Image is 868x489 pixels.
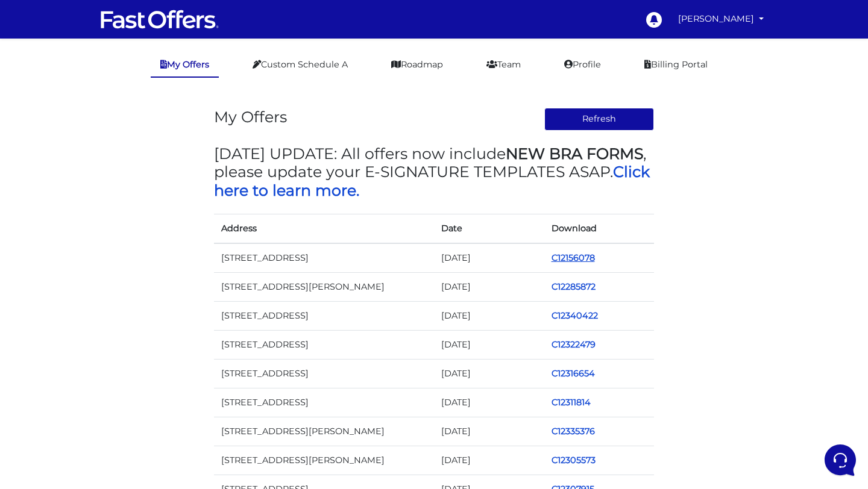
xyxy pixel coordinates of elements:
[434,301,544,330] td: [DATE]
[635,53,717,76] a: Billing Portal
[434,388,544,417] td: [DATE]
[51,133,185,145] span: Aura
[434,446,544,475] td: [DATE]
[14,82,227,118] a: AuraGood day! No worries at all—sometimes conversations get lost. How can I help you [DATE]? If y...
[506,145,643,163] strong: NEW BRA FORMS
[434,214,544,243] th: Date
[214,243,434,273] td: [STREET_ADDRESS]
[544,214,655,243] th: Download
[19,134,43,158] img: dark
[434,272,544,301] td: [DATE]
[552,397,591,408] a: C12311814
[552,310,598,321] a: C12340422
[192,87,222,98] p: 2mo ago
[87,176,169,186] span: Start a Conversation
[214,359,434,388] td: [STREET_ADDRESS]
[19,169,222,193] button: Start a Conversation
[214,272,434,301] td: [STREET_ADDRESS][PERSON_NAME]
[14,128,227,164] a: AuraYou:same thing2mo ago
[214,388,434,417] td: [STREET_ADDRESS]
[10,10,203,48] h2: Hello [PERSON_NAME] 👋
[434,243,544,273] td: [DATE]
[434,330,544,359] td: [DATE]
[10,378,84,406] button: Home
[552,368,595,379] a: C12316654
[19,217,82,227] span: Find an Answer
[214,145,654,199] h3: [DATE] UPDATE: All offers now include , please update your E-SIGNATURE TEMPLATES ASAP.
[552,455,596,466] a: C12305573
[552,426,595,437] a: C12335376
[150,217,222,227] a: Open Help Center
[822,442,858,478] iframe: Customerly Messenger Launcher
[214,214,434,243] th: Address
[19,67,98,77] span: Your Conversations
[195,67,222,77] a: See all
[382,53,453,76] a: Roadmap
[214,301,434,330] td: [STREET_ADDRESS]
[214,417,434,446] td: [STREET_ADDRESS][PERSON_NAME]
[552,339,596,350] a: C12322479
[552,252,595,263] a: C12156078
[84,378,158,406] button: Messages
[104,395,138,406] p: Messages
[187,395,203,406] p: Help
[192,133,222,144] p: 2mo ago
[214,163,650,199] a: Click here to learn more.
[434,359,544,388] td: [DATE]
[214,446,434,475] td: [STREET_ADDRESS][PERSON_NAME]
[19,88,43,112] img: dark
[552,281,596,292] a: C12285872
[214,330,434,359] td: [STREET_ADDRESS]
[544,108,655,131] button: Refresh
[151,53,219,78] a: My Offers
[555,53,611,76] a: Profile
[157,378,231,406] button: Help
[51,148,185,160] p: You: same thing
[51,101,185,113] p: Good day! No worries at all—sometimes conversations get lost. How can I help you [DATE]? If you w...
[243,53,357,76] a: Custom Schedule A
[214,108,287,126] h3: My Offers
[673,7,769,31] a: [PERSON_NAME]
[36,395,57,406] p: Home
[27,243,197,255] input: Search for an Article...
[51,87,185,99] span: Aura
[477,53,530,76] a: Team
[434,417,544,446] td: [DATE]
